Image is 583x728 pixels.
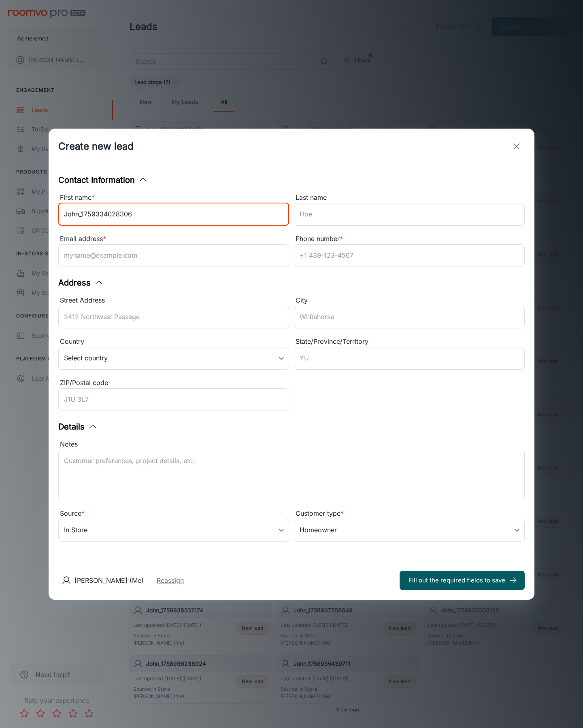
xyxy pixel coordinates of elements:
div: Street Address [58,295,289,306]
div: Notes [58,439,525,450]
input: Doe [294,203,525,226]
input: J1U 3L7 [58,388,289,411]
div: State/Province/Territory [294,336,525,347]
div: First name [58,193,289,203]
div: Homeowner [294,519,525,542]
div: Select country [58,347,289,370]
button: Fill out the required fields to save [400,571,525,590]
input: Whitehorse [294,306,525,328]
input: 2412 Northwest Passage [58,306,289,328]
button: Details [58,421,98,433]
input: myname@example.com [58,244,289,267]
input: YU [294,347,525,370]
h1: Create new lead [58,139,134,154]
div: Customer type [294,508,525,519]
div: In Store [58,519,289,542]
div: ZIP/Postal code [58,378,289,388]
button: Reassign [157,576,184,585]
button: Contact Information [58,174,148,186]
div: Email address [58,234,289,244]
div: Country [58,336,289,347]
p: [PERSON_NAME] (Me) [74,576,144,585]
div: Last name [294,193,525,203]
div: City [294,295,525,306]
div: Source [58,508,289,519]
input: +1 439-123-4567 [294,244,525,267]
button: Address [58,277,104,289]
div: Phone number [294,234,525,244]
button: exit [509,138,525,154]
input: John [58,203,289,226]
